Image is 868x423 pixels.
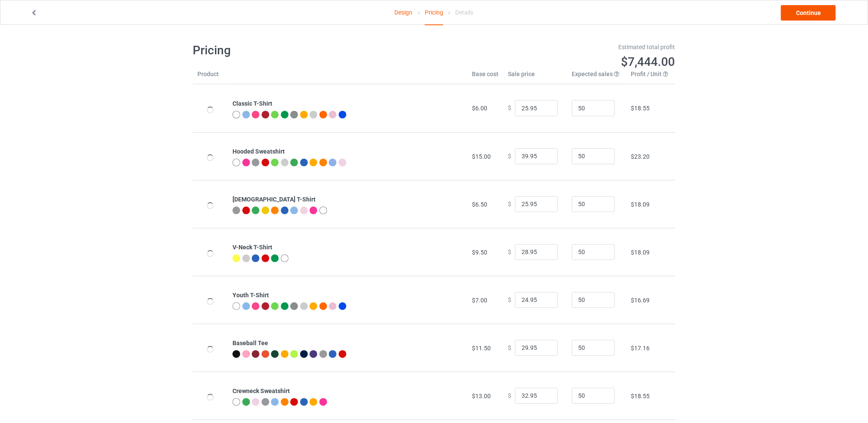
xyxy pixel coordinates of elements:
[631,153,650,160] span: $23.20
[508,105,511,112] span: $
[425,0,443,25] div: Pricing
[631,297,650,304] span: $16.69
[233,148,285,155] b: Hooded Sweatshirt
[440,43,676,51] div: Estimated total profit
[472,249,487,256] span: $9.50
[193,43,428,58] h1: Pricing
[290,111,298,118] img: heather_texture.png
[631,393,650,399] span: $18.55
[503,70,567,84] th: Sale price
[508,153,511,160] span: $
[631,345,650,352] span: $17.16
[193,70,228,84] th: Product
[472,345,491,352] span: $11.50
[233,100,272,107] b: Classic T-Shirt
[395,0,413,24] a: Design
[233,292,269,299] b: Youth T-Shirt
[467,70,503,84] th: Base cost
[472,153,491,160] span: $15.00
[472,297,487,304] span: $7.00
[233,196,316,203] b: [DEMOGRAPHIC_DATA] T-Shirt
[508,344,511,351] span: $
[626,70,675,84] th: Profit / Unit
[781,5,836,21] a: Continue
[233,340,268,346] b: Baseball Tee
[631,105,650,112] span: $18.55
[290,302,298,310] img: heather_texture.png
[508,392,511,399] span: $
[455,0,473,24] div: Details
[508,296,511,303] span: $
[472,393,491,399] span: $13.00
[319,350,327,358] img: heather_texture.png
[233,388,290,394] b: Crewneck Sweatshirt
[233,244,272,251] b: V-Neck T-Shirt
[631,201,650,208] span: $18.09
[567,70,626,84] th: Expected sales
[508,248,511,255] span: $
[508,201,511,207] span: $
[472,201,487,208] span: $6.50
[472,105,487,112] span: $6.00
[631,249,650,256] span: $18.09
[621,55,675,69] span: $7,444.00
